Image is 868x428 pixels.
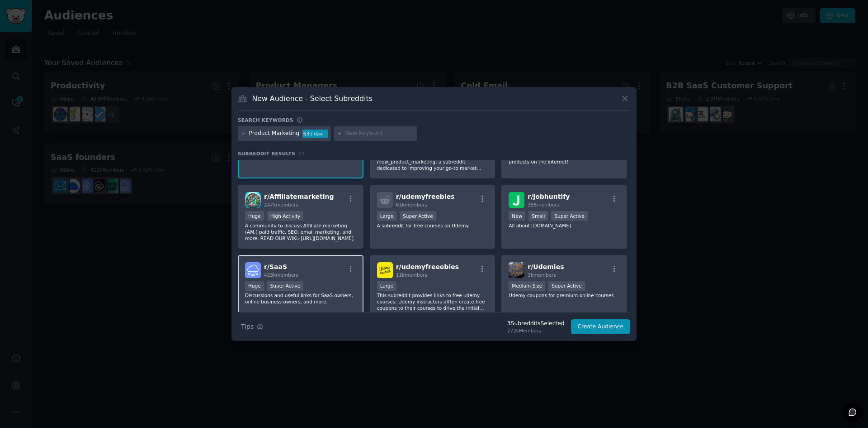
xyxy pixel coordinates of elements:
span: 247k members [264,202,298,207]
span: 3k members [528,272,556,278]
span: 423k members [264,272,298,278]
img: Affiliatemarketing [245,192,261,208]
span: 355 members [528,202,559,207]
div: Large [377,281,397,291]
div: 3 Subreddit s Selected [507,320,565,328]
span: r/ SaaS [264,263,287,270]
span: 22 [298,151,305,156]
img: udemyfreeebies [377,262,393,278]
p: A community to discuss Affiliate marketing (AM,) paid traffic, SEO, email marketing, and more. RE... [245,222,356,241]
span: r/ jobhuntify [528,193,570,200]
p: All about [DOMAIN_NAME] [509,222,620,229]
img: Udemies [509,262,524,278]
span: r/ udemyfreebies [396,193,455,200]
div: High Activity [267,211,304,221]
span: r/ Udemies [528,263,564,270]
span: 11k members [396,272,427,278]
p: Discussions and useful links for SaaS owners, online business owners, and more. [245,292,356,305]
h3: Search keywords [238,117,293,123]
div: Huge [245,211,264,221]
span: 61k members [396,202,427,207]
div: Super Active [548,281,585,291]
input: New Keyword [345,130,414,138]
h3: New Audience - Select Subreddits [252,94,373,103]
div: 272k Members [507,327,565,334]
div: Super Active [267,281,304,291]
div: Huge [245,281,264,291]
div: Product Marketing [249,130,299,138]
div: New [509,211,525,221]
img: jobhuntify [509,192,524,208]
p: A subreddit for free courses on Udemy. [377,222,488,229]
p: Udemy coupons for premium online courses [509,292,620,298]
span: r/ udemyfreeebies [396,263,459,270]
div: Super Active [551,211,588,221]
div: Medium Size [509,281,545,291]
div: Super Active [400,211,436,221]
span: r/ Affiliatemarketing [264,193,334,200]
div: Large [377,211,397,221]
button: Tips [238,319,266,335]
p: Hey community, welcome to /new_product_marketing, a subreddit dedicated to improving your go-to m... [377,152,488,171]
span: Tips [241,322,254,332]
span: Subreddit Results [238,150,295,157]
p: This subreddit provides links to free udemy courses. Udemy instructors offten create free coupons... [377,292,488,311]
img: SaaS [245,262,261,278]
div: 63 / day [302,130,328,138]
div: Small [528,211,548,221]
button: Create Audience [571,319,631,335]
